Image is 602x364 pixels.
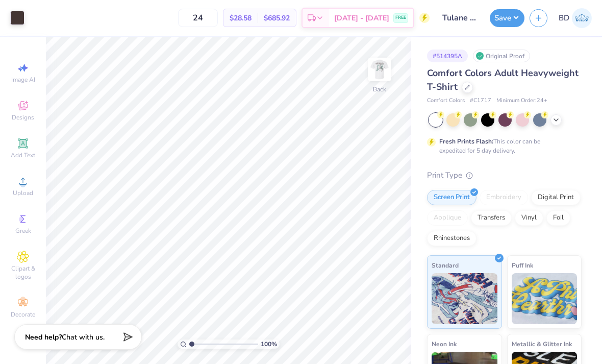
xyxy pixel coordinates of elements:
[435,8,485,28] input: Untitled Design
[62,332,105,342] span: Chat with us.
[25,332,62,342] strong: Need help?
[432,338,457,349] span: Neon Ink
[559,8,592,28] a: BD
[512,273,578,324] img: Puff Ink
[395,14,406,21] span: FREE
[471,210,512,226] div: Transfers
[11,151,35,159] span: Add Text
[13,189,33,197] span: Upload
[427,210,468,226] div: Applique
[439,137,493,145] strong: Fresh Prints Flash:
[369,59,390,80] img: Back
[11,76,35,84] span: Image AI
[334,13,389,23] span: [DATE] - [DATE]
[264,13,290,23] span: $685.92
[427,169,582,181] div: Print Type
[12,113,34,122] span: Designs
[427,96,465,105] span: Comfort Colors
[15,227,31,235] span: Greek
[480,190,528,205] div: Embroidery
[559,12,569,24] span: BD
[432,260,459,271] span: Standard
[5,264,41,281] span: Clipart & logos
[439,137,565,155] div: This color can be expedited for 5 day delivery.
[512,260,533,271] span: Puff Ink
[427,50,468,62] div: # 514395A
[473,50,530,62] div: Original Proof
[470,96,491,105] span: # C1717
[490,9,524,27] button: Save
[531,190,581,205] div: Digital Print
[427,190,476,205] div: Screen Print
[427,67,579,93] span: Comfort Colors Adult Heavyweight T-Shirt
[178,9,218,27] input: – –
[432,273,497,324] img: Standard
[546,210,570,226] div: Foil
[515,210,543,226] div: Vinyl
[572,8,592,28] img: Bella Dimaculangan
[373,85,386,94] div: Back
[261,339,277,349] span: 100 %
[512,338,572,349] span: Metallic & Glitter Ink
[230,13,252,23] span: $28.58
[427,231,476,246] div: Rhinestones
[11,310,35,319] span: Decorate
[496,96,547,105] span: Minimum Order: 24 +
